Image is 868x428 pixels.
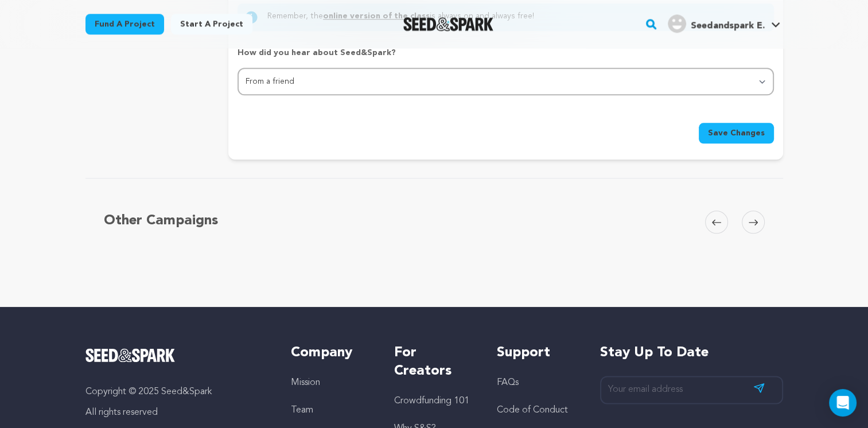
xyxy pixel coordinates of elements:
[394,396,469,406] a: Crowdfunding 101
[600,376,783,404] input: Your email address
[829,389,857,417] div: Open Intercom Messenger
[497,344,577,362] h5: Support
[291,406,313,415] a: Team
[600,344,783,362] h5: Stay up to date
[497,378,519,387] a: FAQs
[691,21,764,30] span: Seedandspark E.
[668,14,764,33] div: Seedandspark E.'s Profile
[291,378,320,387] a: Mission
[85,14,164,34] a: Fund a project
[171,14,252,34] a: Start a project
[708,127,765,139] span: Save Changes
[497,406,568,415] a: Code of Conduct
[291,344,371,362] h5: Company
[104,211,218,231] h5: Other Campaigns
[85,385,268,399] p: Copyright © 2025 Seed&Spark
[238,47,773,68] p: How did you hear about Seed&Spark?
[85,348,268,362] a: Seed&Spark Homepage
[85,348,176,362] img: Seed&Spark Logo
[668,14,686,33] img: user.png
[699,123,774,143] button: Save Changes
[665,12,783,36] span: Seedandspark E.'s Profile
[403,17,493,31] a: Seed&Spark Homepage
[403,17,493,31] img: Seed&Spark Logo Dark Mode
[85,406,268,419] p: All rights reserved
[394,344,474,380] h5: For Creators
[665,12,783,33] a: Seedandspark E.'s Profile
